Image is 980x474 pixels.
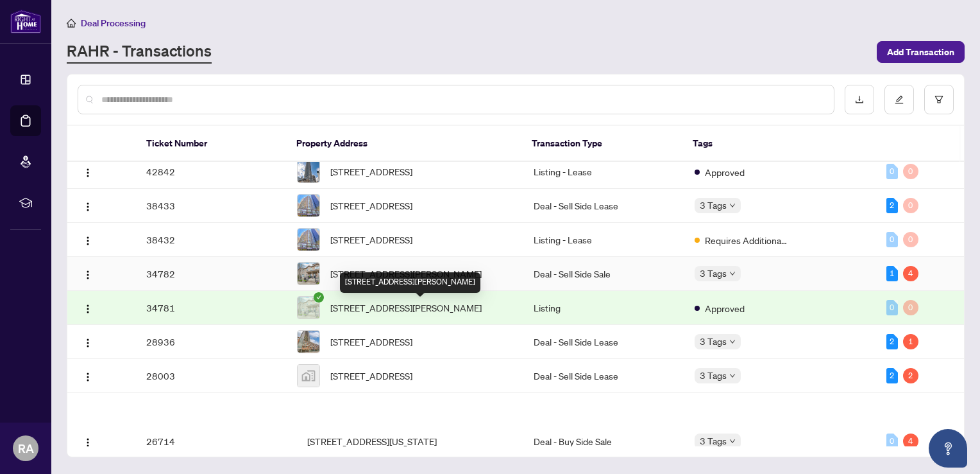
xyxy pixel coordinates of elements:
img: thumbnail-img [298,297,319,319]
div: 4 [903,434,918,449]
img: Logo [83,372,93,382]
td: 28936 [136,325,287,359]
span: filter [934,95,943,104]
span: 3 Tags [700,266,727,281]
td: 38432 [136,223,287,257]
td: Deal - Sell Side Lease [523,189,684,223]
img: Logo [83,202,93,212]
th: Tags [682,126,873,162]
td: 34782 [136,257,287,291]
div: 0 [903,232,918,247]
span: [STREET_ADDRESS] [330,164,412,179]
span: 3 Tags [700,368,727,383]
button: Add Transaction [877,41,965,63]
td: 28003 [136,359,287,393]
th: Transaction Type [521,126,682,162]
button: edit [884,85,914,114]
img: Logo [83,168,93,178]
td: Deal - Sell Side Lease [523,325,684,359]
span: down [729,270,736,277]
img: thumbnail-img [298,365,319,387]
div: [STREET_ADDRESS][PERSON_NAME] [340,272,480,293]
td: Deal - Sell Side Lease [523,359,684,393]
div: 1 [886,266,898,281]
button: Logo [78,229,98,250]
td: Deal - Sell Side Sale [523,257,684,291]
img: Logo [83,236,93,246]
td: Listing [523,291,684,325]
div: 0 [886,232,898,247]
button: Logo [78,297,98,318]
div: 0 [886,164,898,179]
img: Logo [83,437,93,448]
span: Deal Processing [81,17,146,29]
button: Open asap [929,429,967,468]
span: down [729,438,736,444]
span: download [855,95,864,104]
div: 0 [886,434,898,449]
span: edit [895,95,904,104]
img: thumbnail-img [298,161,319,182]
span: check-circle [314,292,324,303]
button: filter [924,85,954,114]
div: 2 [903,368,918,383]
img: thumbnail-img [298,263,319,285]
button: Logo [78,331,98,352]
span: 3 Tags [700,434,727,448]
button: download [845,85,874,114]
span: 3 Tags [700,334,727,349]
button: Logo [78,365,98,386]
span: Approved [705,165,745,179]
a: RAHR - Transactions [67,40,212,64]
img: thumbnail-img [298,229,319,250]
img: thumbnail-img [298,331,319,353]
div: 2 [886,198,898,213]
span: RA [18,439,34,457]
img: Logo [83,304,93,314]
span: Approved [705,301,745,315]
td: 38433 [136,189,287,223]
span: [STREET_ADDRESS] [330,233,412,247]
span: [STREET_ADDRESS] [330,335,412,349]
span: 3 Tags [700,198,727,213]
td: 42842 [136,155,287,189]
button: Logo [78,263,98,284]
button: Logo [78,431,98,452]
div: 2 [886,368,898,383]
div: 0 [903,198,918,213]
div: 1 [903,334,918,349]
button: Logo [78,195,98,216]
span: home [67,19,76,28]
button: Logo [78,161,98,182]
span: Add Transaction [887,42,954,62]
img: Logo [83,338,93,348]
span: [STREET_ADDRESS][PERSON_NAME] [330,267,482,281]
span: down [729,202,736,209]
span: Requires Additional Docs [705,233,788,247]
span: [STREET_ADDRESS][PERSON_NAME] [330,301,482,315]
span: down [729,338,736,345]
span: [STREET_ADDRESS] [330,198,412,213]
span: down [729,373,736,379]
td: 34781 [136,291,287,325]
div: 0 [903,300,918,315]
div: 0 [886,300,898,315]
div: 0 [903,164,918,179]
img: logo [10,10,41,33]
th: Property Address [286,126,521,162]
span: [STREET_ADDRESS][US_STATE] [307,434,437,448]
th: Ticket Number [136,126,286,162]
td: Listing - Lease [523,155,684,189]
img: Logo [83,270,93,280]
td: Listing - Lease [523,223,684,257]
img: thumbnail-img [298,195,319,216]
div: 2 [886,334,898,349]
span: [STREET_ADDRESS] [330,369,412,383]
div: 4 [903,266,918,281]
